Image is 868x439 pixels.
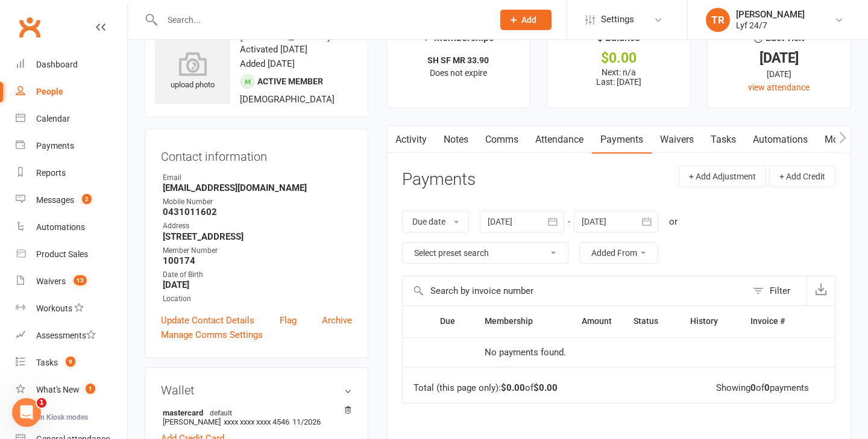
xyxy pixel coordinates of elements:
a: Payments [16,132,127,160]
th: Status [623,306,679,337]
span: xxxx xxxx xxxx 4546 [224,417,289,426]
div: Messages [36,195,74,205]
div: What's New [36,385,80,394]
th: Amount [559,306,623,337]
h3: Payments [402,170,476,189]
a: Dashboard [16,51,127,78]
input: Search by invoice number [403,276,747,305]
div: Dashboard [36,60,78,69]
span: default [206,408,236,417]
span: Add [521,15,536,25]
div: Total (this page only): of [414,383,558,393]
span: 1 [37,398,46,408]
span: 1 [86,384,95,394]
a: Waivers [652,126,702,154]
span: Settings [601,6,634,33]
button: Add [500,10,552,30]
strong: 100174 [163,255,352,266]
strong: 0 [750,382,756,393]
div: Lyf 24/7 [736,20,805,31]
p: Next: n/a Last: [DATE] [558,67,679,87]
span: [DEMOGRAPHIC_DATA] [240,94,335,105]
button: Due date [402,211,469,232]
a: Messages 2 [16,187,127,214]
a: Calendar [16,105,127,132]
a: Payments [592,126,652,154]
time: Activated [DATE] [240,44,307,55]
a: Workouts [16,295,127,322]
div: Filter [770,284,790,298]
strong: [EMAIL_ADDRESS][DOMAIN_NAME] [163,182,352,193]
a: Automations [16,214,127,241]
div: [DATE] [719,52,840,64]
span: Active member [257,76,323,86]
div: Payments [36,141,74,151]
a: Notes [435,126,477,154]
span: 2 [82,194,92,204]
a: Clubworx [14,12,45,42]
div: [PERSON_NAME] [736,9,805,20]
div: People [36,87,63,96]
div: Email [163,172,352,184]
a: Automations [744,126,816,154]
div: Member Number [163,245,352,257]
a: Flag [280,313,297,328]
strong: 0431011602 [163,207,352,217]
a: view attendance [748,83,810,92]
button: + Add Adjustment [679,166,766,187]
button: Added From [579,242,658,264]
div: Showing of payments [716,383,809,393]
i: ✓ [423,33,431,44]
div: Workouts [36,304,72,313]
div: $ Balance [597,30,640,52]
span: Does not expire [430,68,487,78]
div: Address [163,220,352,232]
a: Reports [16,160,127,187]
a: Tasks 9 [16,349,127,376]
div: Assessments [36,331,96,340]
div: upload photo [155,52,230,92]
div: TR [706,8,730,32]
div: Reports [36,168,66,178]
div: Last visit [754,30,804,52]
a: People [16,78,127,105]
button: + Add Credit [769,166,835,187]
strong: 0 [764,382,770,393]
th: History [679,306,740,337]
strong: $0.00 [501,382,525,393]
a: Tasks [702,126,744,154]
strong: $0.00 [533,382,558,393]
div: Location [163,293,352,305]
input: Search... [159,11,485,28]
strong: [DATE] [163,279,352,290]
a: Product Sales [16,241,127,268]
div: Tasks [36,358,58,367]
a: Update Contact Details [161,313,254,328]
span: 11/2026 [292,417,321,426]
th: Due [429,306,474,337]
button: Filter [747,276,807,305]
div: Mobile Number [163,196,352,208]
div: Date of Birth [163,269,352,281]
div: or [669,214,678,229]
a: Attendance [527,126,592,154]
div: Automations [36,222,85,232]
a: Waivers 13 [16,268,127,295]
th: Invoice # [740,306,808,337]
li: [PERSON_NAME] [161,406,352,428]
time: Added [DATE] [240,58,295,69]
h3: Wallet [161,384,352,397]
a: Archive [322,313,352,328]
h3: Contact information [161,145,352,163]
div: $0.00 [558,52,679,64]
strong: [STREET_ADDRESS] [163,231,352,242]
span: 9 [66,356,75,367]
th: Membership [474,306,559,337]
strong: mastercard [163,408,346,417]
a: What's New1 [16,376,127,403]
iframe: Intercom live chat [12,398,41,427]
strong: SH SF MR 33.90 [427,55,489,65]
div: Calendar [36,114,70,123]
td: No payments found. [474,337,623,367]
a: Activity [387,126,435,154]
